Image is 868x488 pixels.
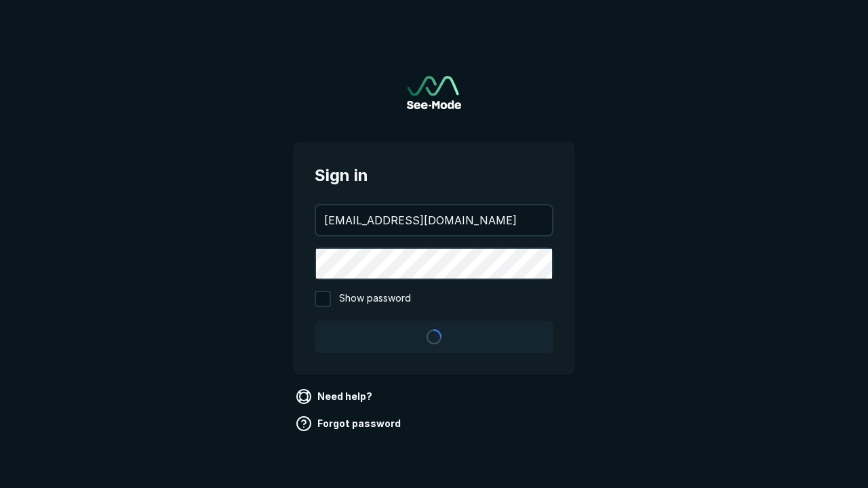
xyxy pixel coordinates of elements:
a: Go to sign in [407,76,461,109]
span: Sign in [315,163,553,188]
input: your@email.com [316,205,552,235]
img: See-Mode Logo [407,76,461,109]
a: Need help? [293,386,378,407]
span: Show password [339,291,411,307]
a: Forgot password [293,413,406,434]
